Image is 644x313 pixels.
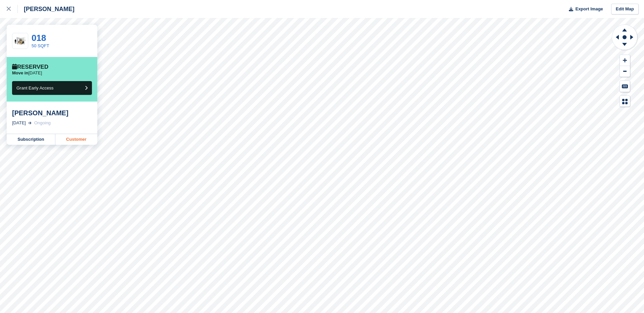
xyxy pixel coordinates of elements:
[16,85,54,90] span: Grant Early Access
[12,81,92,95] button: Grant Early Access
[12,35,28,47] img: 50-sqft-unit%20(1).jpg
[28,122,32,124] img: arrow-right-light-icn-cde0832a797a2874e46488d9cf13f60e5c3a73dbe684e267c42b8395dfbc2abf.svg
[55,134,97,145] a: Customer
[12,109,92,117] div: [PERSON_NAME]
[620,66,630,77] button: Zoom Out
[18,5,74,13] div: [PERSON_NAME]
[611,4,639,15] a: Edit Map
[565,4,603,15] button: Export Image
[32,43,49,48] a: 50 SQFT
[12,70,28,75] span: Move in
[620,81,630,92] button: Keyboard Shortcuts
[620,96,630,107] button: Map Legend
[34,120,51,126] div: Ongoing
[620,55,630,66] button: Zoom In
[32,33,46,43] a: 018
[12,70,42,76] p: [DATE]
[7,134,55,145] a: Subscription
[12,64,48,70] div: Reserved
[575,6,603,12] span: Export Image
[12,120,26,126] div: [DATE]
